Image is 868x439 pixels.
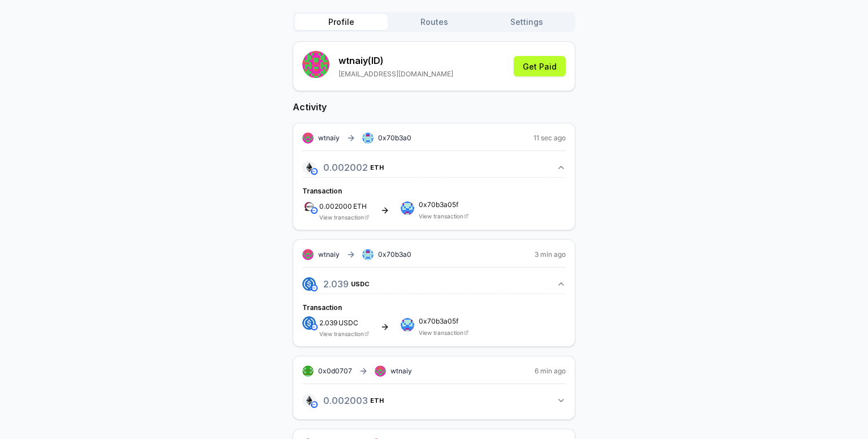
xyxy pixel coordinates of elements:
[338,54,453,67] p: wtnaiy (ID)
[302,391,566,410] button: 0.002003ETH
[302,177,566,221] div: 0.002002ETH
[302,187,342,195] span: Transaction
[514,56,566,76] button: Get Paid
[302,294,566,337] div: 2.039USDC
[311,401,318,408] img: base-network.png
[318,250,340,259] span: wtnaiy
[302,158,566,177] button: 0.002002ETH
[378,250,411,259] span: 0x70b3a0
[353,203,367,210] span: ETH
[338,70,453,79] p: [EMAIL_ADDRESS][DOMAIN_NAME]
[302,200,316,213] img: logo.png
[318,134,340,143] span: wtnaiy
[311,324,318,330] img: base-network.png
[302,161,316,174] img: logo.png
[319,319,337,327] span: 2.039
[302,274,566,294] button: 2.039USDC
[533,134,566,143] span: 11 sec ago
[480,14,573,30] button: Settings
[311,207,318,214] img: base-network.png
[302,394,316,407] img: logo.png
[311,168,318,175] img: base-network.png
[535,250,566,259] span: 3 min ago
[388,14,480,30] button: Routes
[319,330,364,337] a: View transaction
[319,214,364,221] a: View transaction
[419,213,463,219] a: View transaction
[419,329,463,336] a: View transaction
[419,201,468,208] span: 0x70b3a05f
[535,367,566,376] span: 6 min ago
[419,318,468,325] span: 0x70b3a05f
[302,277,316,291] img: logo.png
[378,134,411,142] span: 0x70b3a0
[319,202,352,210] span: 0.002000
[338,320,358,326] span: USDC
[293,100,575,114] h2: Activity
[302,316,316,330] img: logo.png
[302,303,342,312] span: Transaction
[318,367,352,375] span: 0x0d0707
[311,285,318,291] img: base-network.png
[295,14,388,30] button: Profile
[390,367,412,376] span: wtnaiy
